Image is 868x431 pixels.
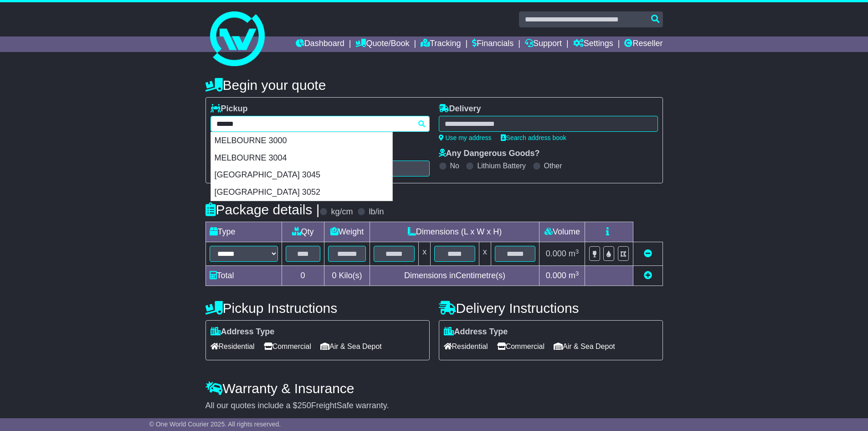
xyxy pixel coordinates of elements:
[211,132,392,150] div: MELBOURNE 3000
[544,161,562,170] label: Other
[211,327,275,337] label: Address Type
[370,222,539,242] td: Dimensions (L x W x H)
[282,266,324,286] td: 0
[205,222,282,242] td: Type
[624,36,663,52] a: Reseller
[331,207,353,217] label: kg/cm
[211,150,392,167] div: MELBOURNE 3004
[575,270,579,277] sup: 3
[205,266,282,286] td: Total
[211,104,248,114] label: Pickup
[332,271,336,280] span: 0
[324,222,370,242] td: Weight
[439,149,540,159] label: Any Dangerous Goods?
[546,271,566,280] span: 0.000
[205,202,320,217] h4: Package details |
[472,36,514,52] a: Financials
[497,339,544,353] span: Commercial
[539,222,585,242] td: Volume
[444,339,488,353] span: Residential
[421,36,461,52] a: Tracking
[439,134,492,141] a: Use my address
[211,339,255,353] span: Residential
[296,36,344,52] a: Dashboard
[477,161,526,170] label: Lithium Battery
[546,249,566,258] span: 0.000
[525,36,562,52] a: Support
[149,421,281,428] span: © One World Courier 2025. All rights reserved.
[644,271,652,280] a: Add new item
[573,36,613,52] a: Settings
[205,401,663,411] div: All our quotes include a $ FreightSafe warranty.
[444,327,508,337] label: Address Type
[439,301,663,316] h4: Delivery Instructions
[211,166,392,184] div: [GEOGRAPHIC_DATA] 3045
[298,401,311,410] span: 250
[282,222,324,242] td: Qty
[320,339,382,353] span: Air & Sea Depot
[644,249,652,258] a: Remove this item
[419,242,431,266] td: x
[439,104,481,114] label: Delivery
[324,266,370,286] td: Kilo(s)
[569,271,579,280] span: m
[264,339,311,353] span: Commercial
[501,134,566,141] a: Search address book
[211,184,392,201] div: [GEOGRAPHIC_DATA] 3052
[369,207,384,217] label: lb/in
[211,116,430,132] typeahead: Please provide city
[205,301,430,316] h4: Pickup Instructions
[569,249,579,258] span: m
[370,266,539,286] td: Dimensions in Centimetre(s)
[479,242,491,266] td: x
[355,36,409,52] a: Quote/Book
[554,339,615,353] span: Air & Sea Depot
[205,78,663,93] h4: Begin your quote
[205,381,663,396] h4: Warranty & Insurance
[450,161,459,170] label: No
[575,248,579,255] sup: 3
